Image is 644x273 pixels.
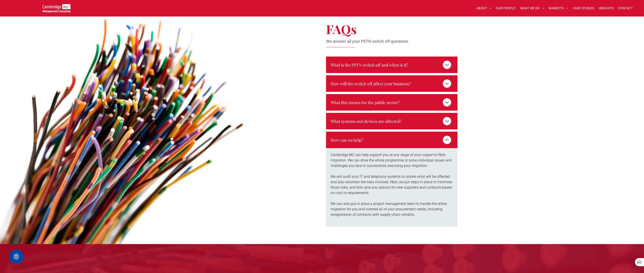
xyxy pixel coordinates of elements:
img: Go to Homepage [43,4,70,13]
h3: What this means for the public sector? [331,100,400,105]
a: ABOUT [474,5,494,12]
a: WHAT WE DO [518,5,547,12]
a: CASE STUDIES [570,5,597,12]
span: FAQs [326,21,357,37]
h3: How can we help? [331,137,363,143]
p: We will audit your IT and telephony systems to isolate what will be affected and also ascertain t... [331,174,453,196]
p: Cambridge MC can help support you at any stage of your copper-to-fibre migration. We can drive th... [331,152,453,169]
a: Your Business Transformed | Cambridge Management Consulting [43,5,70,9]
span: We answer all your PSTN switch off questions [326,39,408,44]
a: OUR PEOPLE [494,5,518,12]
a: INSIGHTS [597,5,616,12]
h3: What systems and devices are affected? [331,119,401,124]
a: CONTACT [616,5,635,12]
h3: How will the switch off affect your business? [331,81,411,86]
h3: What is the PSTN switch off and when is it? [331,62,408,68]
a: MARKETS [546,5,570,12]
p: We can also put in place a project management team to handle the entire migration for you and ove... [331,201,453,217]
